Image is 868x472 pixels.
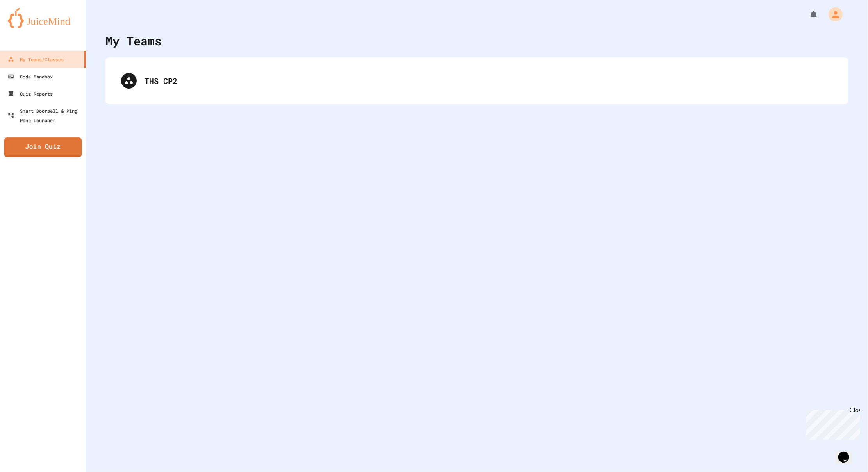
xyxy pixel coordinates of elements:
div: Smart Doorbell & Ping Pong Launcher [8,106,83,125]
div: My Teams [105,32,162,50]
div: Code Sandbox [8,72,53,81]
img: logo-orange.svg [8,8,78,28]
div: THS CP2 [113,65,841,96]
div: Quiz Reports [8,89,53,98]
div: My Teams/Classes [8,55,64,64]
div: THS CP2 [145,75,833,87]
iframe: chat widget [835,441,860,464]
div: My Account [820,5,845,23]
div: Chat with us now!Close [3,3,54,50]
div: My Notifications [795,8,820,21]
a: Join Quiz [4,137,82,157]
iframe: chat widget [803,407,860,440]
